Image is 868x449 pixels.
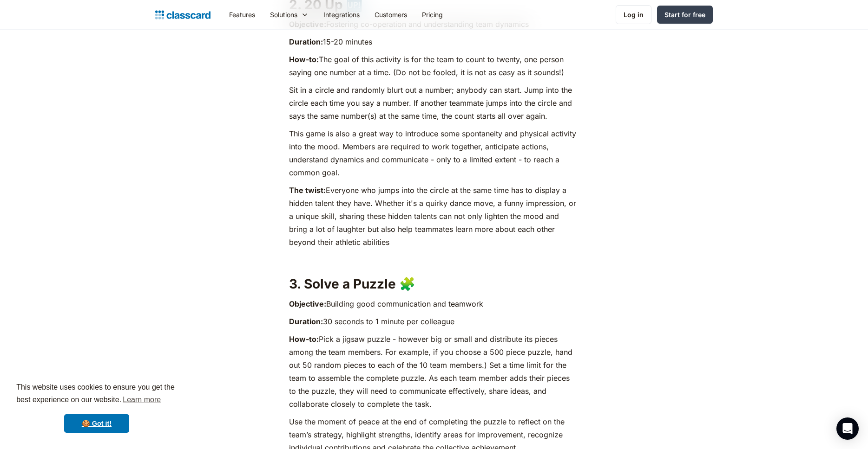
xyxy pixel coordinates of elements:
[289,37,323,46] strong: Duration:
[7,373,186,442] div: cookieconsent
[263,4,316,25] div: Solutions
[289,299,326,308] strong: Objective:
[289,55,319,64] strong: How-to:
[64,414,129,433] a: dismiss cookie message
[289,333,579,411] p: Pick a jigsaw puzzle - however big or small and distribute its pieces among the team members. For...
[289,315,579,328] p: 30 seconds to 1 minute per colleague
[121,393,162,407] a: learn more about cookies
[16,382,177,407] span: This website uses cookies to ensure you get the best experience on our website.
[289,35,579,48] p: 15-20 minutes
[289,276,415,292] strong: 3. Solve a Puzzle 🧩
[616,5,651,24] a: Log in
[664,10,705,19] div: Start for free
[289,253,579,266] p: ‍
[657,6,713,24] a: Start for free
[316,4,367,25] a: Integrations
[289,334,319,344] strong: How-to:
[367,4,414,25] a: Customers
[289,184,579,249] p: Everyone who jumps into the circle at the same time has to display a hidden talent they have. Whe...
[414,4,450,25] a: Pricing
[289,53,579,79] p: The goal of this activity is for the team to count to twenty, one person saying one number at a t...
[289,83,579,122] p: Sit in a circle and randomly blurt out a number; anybody can start. Jump into the circle each tim...
[270,10,297,19] div: Solutions
[289,297,579,310] p: Building good communication and teamwork
[289,127,579,179] p: This game is also a great way to introduce some spontaneity and physical activity into the mood. ...
[289,317,323,326] strong: Duration:
[289,186,326,195] strong: The twist:
[222,4,263,25] a: Features
[624,10,644,19] div: Log in
[155,8,210,21] a: home
[836,417,859,440] div: Open Intercom Messenger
